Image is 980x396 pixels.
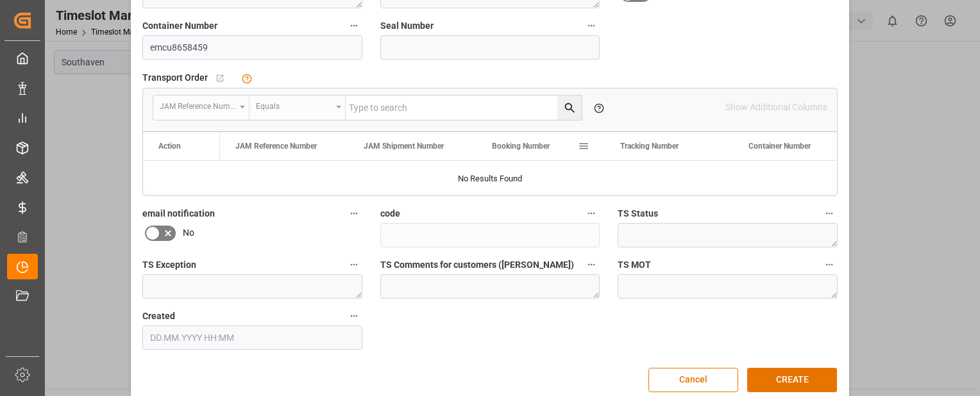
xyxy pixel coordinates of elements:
span: Seal Number [380,19,434,33]
span: TS Comments for customers ([PERSON_NAME]) [380,258,574,272]
button: Container Number [346,17,362,34]
button: open menu [249,95,346,120]
span: Container Number [142,19,217,33]
span: email notification [142,207,215,220]
button: Created [346,308,362,324]
button: code [583,205,600,222]
div: Action [158,142,181,151]
span: TS Exception [142,258,196,272]
span: Transport Order [142,71,208,85]
button: TS MOT [821,256,838,273]
span: Booking Number [492,142,550,151]
input: DD.MM.YYYY HH:MM [142,326,362,350]
button: email notification [346,205,362,222]
button: open menu [153,95,249,120]
span: JAM Shipment Number [364,142,444,151]
span: No [183,226,194,240]
button: TS Status [821,205,838,222]
button: Cancel [648,368,738,392]
input: Type to search [346,95,582,120]
span: Tracking Number [620,142,679,151]
span: JAM Reference Number [235,142,317,151]
span: Created [142,309,175,323]
button: TS Exception [346,256,362,273]
span: TS Status [618,207,658,220]
button: CREATE [747,368,837,392]
span: Container Number [748,142,811,151]
span: TS MOT [618,258,651,272]
button: TS Comments for customers ([PERSON_NAME]) [583,256,600,273]
span: code [380,207,400,220]
button: Seal Number [583,17,600,34]
button: search button [557,95,582,120]
div: Equals [256,97,332,112]
div: JAM Reference Number [160,97,235,112]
